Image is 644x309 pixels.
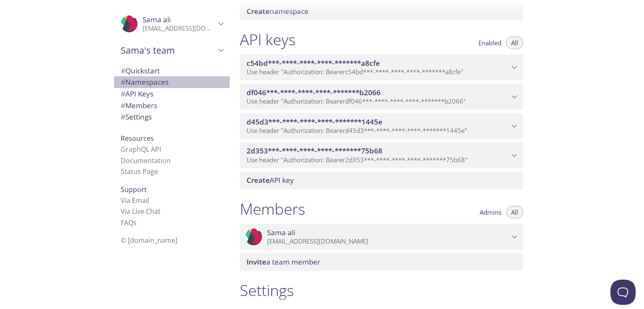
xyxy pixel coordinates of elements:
[121,77,125,87] span: #
[506,36,523,49] button: All
[506,206,523,218] button: All
[121,167,158,176] a: Status Page
[247,175,294,185] span: API key
[240,281,523,300] h1: Settings
[240,30,296,49] h1: API keys
[121,145,161,154] a: GraphQL API
[121,77,169,87] span: Namespaces
[114,39,230,61] div: Sama's team
[143,15,171,24] span: Sama ali
[240,200,305,218] h1: Members
[121,101,125,110] span: #
[240,171,523,189] div: Create API Key
[121,196,149,205] a: Via Email
[114,76,230,88] div: Namespaces
[121,112,125,122] span: #
[121,134,154,143] span: Resources
[121,207,161,216] a: Via Live Chat
[121,185,147,194] span: Support
[121,236,177,245] span: © [DOMAIN_NAME]
[247,6,309,16] span: namespace
[240,253,523,271] div: Invite a team member
[247,257,320,267] span: a team member
[114,10,230,38] div: Sama ali
[114,65,230,77] div: Quickstart
[143,24,216,33] p: [EMAIL_ADDRESS][DOMAIN_NAME]
[121,101,157,110] span: Members
[247,6,270,16] span: Create
[133,218,137,227] span: s
[267,228,295,237] span: Sama ali
[121,218,137,227] a: FAQ
[121,66,125,75] span: #
[121,156,171,165] a: Documentation
[473,36,506,49] button: Enabled
[114,111,230,123] div: Team Settings
[114,100,230,112] div: Members
[240,224,523,250] div: Sama ali
[121,112,152,122] span: Settings
[610,280,636,305] iframe: Help Scout Beacon - Open
[121,44,216,56] span: Sama's team
[121,89,153,99] span: API Keys
[121,66,160,75] span: Quickstart
[475,206,506,218] button: Admins
[247,257,266,267] span: Invite
[114,88,230,100] div: API Keys
[121,89,125,99] span: #
[247,175,270,185] span: Create
[267,237,509,246] p: [EMAIL_ADDRESS][DOMAIN_NAME]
